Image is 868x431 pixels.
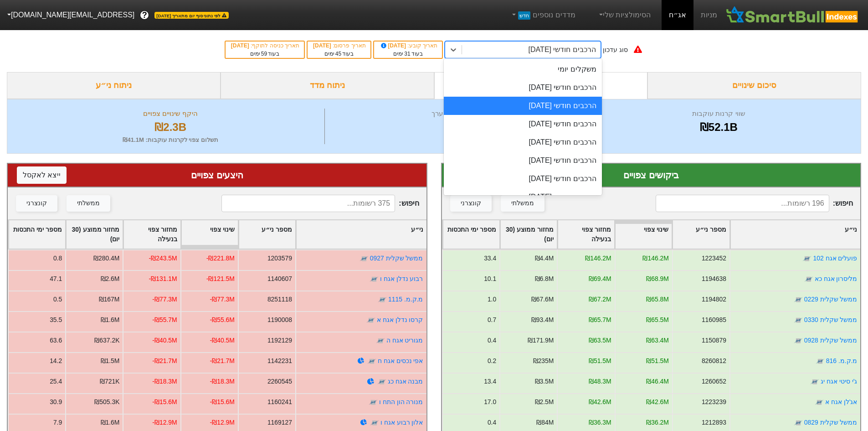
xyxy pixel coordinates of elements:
div: Toggle SortBy [443,220,499,249]
span: חדש [518,11,530,20]
a: מנורה הון התח ו [379,398,423,405]
div: -₪15.6M [152,397,177,407]
div: 13.4 [484,377,496,386]
div: ₪2.3B [19,119,322,135]
div: Toggle SortBy [558,220,614,249]
div: 47.1 [50,274,62,284]
img: tase link [793,316,802,325]
a: ממשל שקלית 0927 [370,254,423,262]
div: Toggle SortBy [615,220,672,249]
div: ₪93.4M [531,315,554,325]
div: הרכבים חודשי [DATE] [444,188,602,206]
div: 30.9 [50,397,62,407]
img: tase link [793,336,802,345]
div: ₪51.5M [646,356,669,366]
div: ₪67.6M [531,295,554,304]
div: שווי קרנות עוקבות [588,109,849,119]
a: פועלים אגח 102 [813,254,857,262]
div: ₪4.4M [534,254,554,263]
div: ₪63.4M [646,336,669,345]
div: Toggle SortBy [239,220,295,249]
div: 0.8 [53,254,62,263]
div: 1190008 [267,315,292,325]
div: קונצרני [26,198,47,208]
div: סוג עדכון [603,45,628,55]
div: 8251118 [267,295,292,304]
div: ₪1.5M [101,356,120,366]
div: 33.4 [484,254,496,263]
div: היקף שינויים צפויים [19,109,322,119]
div: ₪36.3M [588,418,611,427]
div: 8260812 [701,356,726,366]
div: הרכבים חודשי [DATE] [444,97,602,115]
div: 1169127 [267,418,292,427]
div: 1194638 [701,274,726,284]
div: בעוד ימים [312,50,366,58]
span: לפי נתוני סוף יום מתאריך [DATE] [154,12,228,19]
div: ניתוח ני״ע [7,72,221,99]
img: tase link [810,377,819,386]
div: ₪68.9M [646,274,669,284]
button: קונצרני [16,195,57,212]
img: tase link [370,418,379,427]
div: -₪121.5M [206,274,235,284]
input: 375 רשומות... [221,195,395,212]
div: ₪637.2K [94,336,119,345]
div: ₪235M [533,356,554,366]
div: 1194802 [701,295,726,304]
div: ₪146.2M [585,254,611,263]
div: ₪3.5M [534,377,554,386]
div: ₪46.4M [646,377,669,386]
a: הסימולציות שלי [594,6,655,24]
div: 1223452 [701,254,726,263]
div: 17.0 [484,397,496,407]
div: 1160241 [267,397,292,407]
div: -₪55.6M [210,315,235,325]
img: tase link [815,357,824,366]
div: 0.5 [53,295,62,304]
a: מ.ק.מ. 1115 [388,296,423,303]
img: tase link [367,357,376,366]
img: tase link [366,316,375,325]
div: ₪63.5M [588,336,611,345]
div: Toggle SortBy [730,220,860,249]
div: Toggle SortBy [296,220,426,249]
div: 1160985 [701,315,726,325]
div: -₪15.6M [210,397,235,407]
img: tase link [370,275,379,284]
div: -₪21.7M [152,356,177,366]
div: Toggle SortBy [181,220,238,249]
a: ממשל שקלית 0829 [804,419,857,426]
div: Toggle SortBy [123,220,180,249]
span: ? [142,9,147,21]
div: הרכבים חודשי [DATE] [529,44,596,55]
div: Toggle SortBy [500,220,557,249]
div: -₪243.5M [149,254,177,263]
div: ניתוח מדד [221,72,434,99]
div: -₪55.7M [152,315,177,325]
div: -₪77.3M [210,295,235,304]
img: tase link [369,398,378,407]
div: 63.6 [50,336,62,345]
div: משקלים יומי [444,60,602,78]
span: חיפוש : [221,195,419,212]
div: Toggle SortBy [673,220,729,249]
span: [DATE] [380,42,408,49]
div: -₪221.8M [206,254,235,263]
div: תאריך כניסה לתוקף : [230,42,299,50]
div: הרכבים חודשי [DATE] [444,115,602,133]
span: [DATE] [313,42,333,49]
div: ₪146.2M [642,254,668,263]
div: 0.4 [487,336,496,345]
div: ₪2.6M [101,274,120,284]
span: 31 [404,51,410,57]
div: 10.1 [484,274,496,284]
div: ₪1.6M [101,418,120,427]
div: ביקושים והיצעים צפויים [434,72,648,99]
span: [DATE] [231,42,251,49]
div: -₪18.3M [210,377,235,386]
div: ₪65.8M [646,295,669,304]
div: ₪84M [536,418,554,427]
div: בעוד ימים [230,50,299,58]
div: ₪2.5M [534,397,554,407]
